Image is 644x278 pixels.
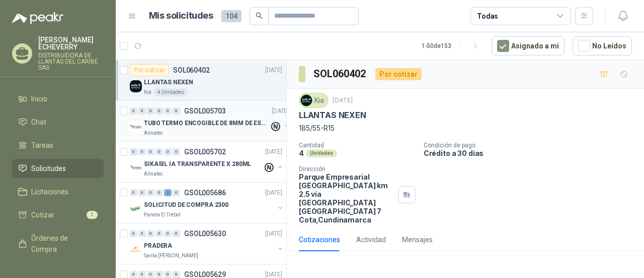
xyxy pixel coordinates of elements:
div: 0 [173,230,180,237]
span: Órdenes de Compra [31,233,94,255]
p: [DATE] [265,147,282,157]
h1: Mis solicitudes [149,9,213,23]
div: Kia [299,93,329,108]
p: [DATE] [265,66,282,75]
button: No Leídos [573,36,632,55]
div: 0 [130,271,137,278]
div: 0 [138,230,146,237]
div: Unidades [306,149,337,157]
span: Licitaciones [31,186,68,197]
img: Company Logo [130,244,142,256]
a: Cotizar1 [12,205,104,225]
div: 2 [164,189,172,196]
div: Todas [477,11,498,22]
div: 0 [130,230,137,237]
span: Tareas [31,140,53,151]
p: Dirección [299,165,394,173]
p: DISTRIBUIDORA DE LLANTAS DEL CARIBE SAS [38,52,104,71]
p: GSOL005702 [184,148,226,155]
div: Actividad [356,234,386,245]
button: Asignado a mi [492,36,565,55]
img: Company Logo [301,95,312,106]
p: 4 [299,149,304,157]
div: 0 [173,189,180,196]
a: Inicio [12,89,104,108]
a: Licitaciones [12,182,104,201]
p: LLANTAS NEXEN [144,78,193,87]
a: Órdenes de Compra [12,229,104,259]
p: 185/55-R15 [299,123,632,134]
div: 0 [130,107,137,115]
div: 1 - 50 de 153 [422,38,484,54]
p: PRADERA [144,241,172,251]
div: 0 [173,148,180,155]
a: 0 0 0 0 0 0 GSOL005702[DATE] Company LogoSIKASIL IA TRANSPARENTE X 280MLAlmatec [130,146,284,178]
p: LLANTAS NEXEN [299,110,366,121]
div: Cotizaciones [299,234,340,245]
div: Por cotizar [375,68,422,80]
span: Cotizar [31,209,54,220]
span: Solicitudes [31,163,66,174]
p: SOL060402 [173,67,210,74]
div: 0 [155,271,163,278]
p: Almatec [144,129,163,137]
p: Crédito a 30 días [424,149,640,157]
p: Panela El Trébol [144,211,181,219]
img: Company Logo [130,162,142,174]
p: [PERSON_NAME] ECHEVERRY [38,36,104,50]
div: 0 [173,107,180,115]
a: 0 0 0 0 2 0 GSOL005686[DATE] Company LogoSOLICITUD DE COMPRA 2300Panela El Trébol [130,187,284,219]
div: 0 [130,148,137,155]
p: SIKASIL IA TRANSPARENTE X 280ML [144,159,251,169]
a: 0 0 0 0 0 0 GSOL005703[DATE] Company LogoTUBO TERMO ENCOGIBLE DE 8MM DE ESPESOR X 5CMSAlmatec [130,105,291,137]
p: [DATE] [272,106,289,116]
span: Chat [31,117,46,128]
div: 0 [138,107,146,115]
div: Mensajes [402,234,433,245]
p: GSOL005630 [184,230,226,237]
img: Company Logo [130,203,142,215]
div: 0 [138,148,146,155]
p: TUBO TERMO ENCOGIBLE DE 8MM DE ESPESOR X 5CMS [144,119,269,128]
div: 0 [155,148,163,155]
img: Logo peakr [12,12,63,24]
div: 0 [147,271,154,278]
div: 0 [164,271,172,278]
span: 1 [87,211,98,219]
div: Por cotizar [130,64,169,76]
div: 0 [164,107,172,115]
div: 0 [147,189,154,196]
p: Parque Empresarial [GEOGRAPHIC_DATA] km 2.5 vía [GEOGRAPHIC_DATA] [GEOGRAPHIC_DATA] 7 Cota , Cund... [299,173,394,224]
div: 0 [164,230,172,237]
div: 0 [155,189,163,196]
p: GSOL005629 [184,271,226,278]
p: Kia [144,88,151,96]
p: GSOL005686 [184,189,226,196]
img: Company Logo [130,80,142,92]
div: 0 [147,148,154,155]
p: Santa [PERSON_NAME] [144,252,198,260]
a: Tareas [12,136,104,155]
div: 0 [155,107,163,115]
p: GSOL005703 [184,107,226,115]
div: 0 [173,271,180,278]
span: 104 [221,10,242,22]
a: Por cotizarSOL060402[DATE] Company LogoLLANTAS NEXENKia4 Unidades [116,60,286,101]
p: [DATE] [265,229,282,239]
span: search [256,12,263,19]
div: 0 [138,271,146,278]
p: SOLICITUD DE COMPRA 2300 [144,200,228,210]
div: 0 [155,230,163,237]
span: Inicio [31,93,47,104]
p: Condición de pago [424,142,640,149]
a: Chat [12,113,104,132]
div: 0 [147,230,154,237]
a: Solicitudes [12,159,104,178]
p: Almatec [144,170,163,178]
a: 0 0 0 0 0 0 GSOL005630[DATE] Company LogoPRADERASanta [PERSON_NAME] [130,228,284,260]
div: 4 Unidades [153,88,188,96]
h3: SOL060402 [313,66,367,82]
div: 0 [130,189,137,196]
p: [DATE] [265,188,282,198]
img: Company Logo [130,121,142,133]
